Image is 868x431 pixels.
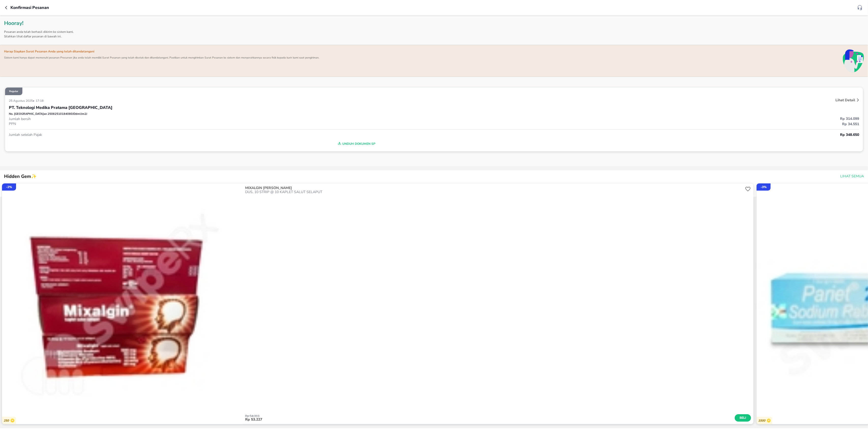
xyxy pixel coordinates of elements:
p: Rp 348.650 [434,132,859,137]
p: DUS, 10 STRIP @ 10 KAPLET SALUT SELAPUT [245,190,744,194]
p: MIXALGIN [PERSON_NAME] [245,186,743,190]
p: - 3 % [761,185,767,189]
img: post-checkout [843,49,864,73]
p: Lihat Detail [835,98,855,103]
p: 250 [4,419,10,423]
p: - 2 % [6,185,12,189]
p: Rp 314.099 [434,116,859,121]
p: Jumlah setelah Pajak [9,132,434,137]
button: Beli [735,414,751,422]
p: Reguler [9,90,18,93]
p: Jumlah bersih [9,117,434,121]
p: No. [GEOGRAPHIC_DATA]an 25082510184080JDdmUm2J [9,112,87,116]
span: Lihat Semua [840,173,864,180]
p: Rp 34.551 [434,121,859,127]
p: Pesanan anda telah berhasil dikirim ke sistem kami. Silahkan lihat daftar pesanan di bawah ini. [4,27,78,41]
p: Rp 54.313 [245,414,735,418]
p: 17:18 [36,99,45,103]
span: Beli [739,415,747,421]
p: PT. Teknologi Medika Pratama [GEOGRAPHIC_DATA] [9,105,112,111]
p: Konfirmasi pesanan [10,5,49,11]
p: 1500 [758,419,767,423]
span: Unduh Dokumen SP [11,140,701,147]
img: ID113535-1.287b53b2-8bfe-4352-acbd-6ba91e4bc95a.jpeg [2,183,243,424]
button: Unduh Dokumen SP [9,140,703,148]
p: Harap Siapkan Surat Pesanan Anda yang telah ditandatangani [4,49,577,56]
p: PPN [9,121,434,126]
button: Lihat Semua [838,172,865,181]
p: 25 Agustus 2025 • [9,99,36,103]
p: Hooray! [4,19,23,27]
p: Sistem kami hanya dapat memenuhi pesanan Precursor jika anda telah memiliki Surat Pesanan yang te... [4,56,577,62]
p: Rp 53.227 [245,418,735,422]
